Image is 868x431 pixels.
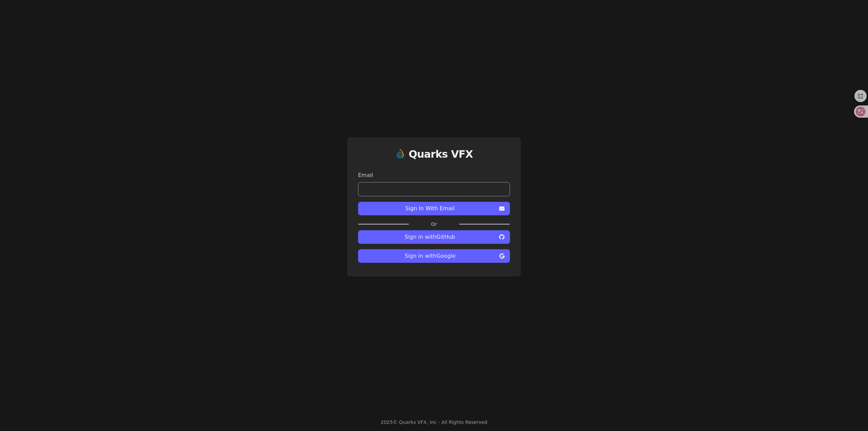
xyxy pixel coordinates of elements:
[358,202,510,215] button: Sign In With Email
[363,204,496,213] span: Sign In With Email
[409,221,459,228] label: Or
[381,419,488,426] div: 2025 © Quarks VFX, Inc - All Rights Reserved
[363,233,496,241] span: Sign in with GitHub
[358,230,510,244] button: Sign in withGitHub
[409,148,473,166] a: Quarks VFX
[358,249,510,263] button: Sign in withGoogle
[409,148,473,160] h1: Quarks VFX
[363,252,497,260] span: Sign in with Google
[358,171,510,179] label: Email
